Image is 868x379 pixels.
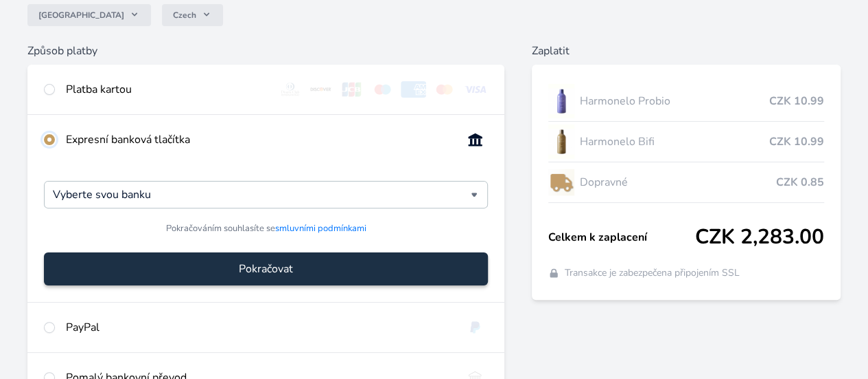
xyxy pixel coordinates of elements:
[278,81,303,98] img: diners.svg
[580,133,769,150] span: Harmonelo Bifi
[44,252,488,285] button: Pokračovat
[548,84,574,118] img: CLEAN_PROBIO_se_stinem_x-lo.jpg
[432,81,457,98] img: mc.svg
[162,4,223,26] button: Czech
[548,124,574,159] img: CLEAN_BIFI_se_stinem_x-lo.jpg
[27,43,504,59] h6: Způsob platby
[769,133,824,150] span: CZK 10.99
[462,319,488,336] img: paypal.svg
[239,261,293,277] span: Pokračovat
[401,81,426,98] img: amex.svg
[776,174,824,191] span: CZK 0.85
[53,186,471,203] input: Hledat...
[565,266,740,280] span: Transakce je zabezpečena připojením SSL
[275,222,366,235] a: smluvními podmínkami
[462,81,488,98] img: visa.svg
[462,131,488,148] img: onlineBanking_CZ.svg
[38,10,124,21] span: [GEOGRAPHIC_DATA]
[308,81,333,98] img: discover.svg
[532,43,841,59] h6: Zaplatit
[166,222,366,235] span: Pokračováním souhlasíte se
[339,81,364,98] img: jcb.svg
[44,181,488,208] div: Vyberte svou banku
[27,4,151,26] button: [GEOGRAPHIC_DATA]
[695,225,824,250] span: CZK 2,283.00
[548,165,574,199] img: delivery-lo.png
[66,81,267,98] div: Platba kartou
[66,319,451,336] div: PayPal
[173,10,196,21] span: Czech
[370,81,395,98] img: maestro.svg
[548,229,695,246] span: Celkem k zaplacení
[580,174,776,191] span: Dopravné
[769,93,824,109] span: CZK 10.99
[66,131,451,148] div: Expresní banková tlačítka
[580,93,769,109] span: Harmonelo Probio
